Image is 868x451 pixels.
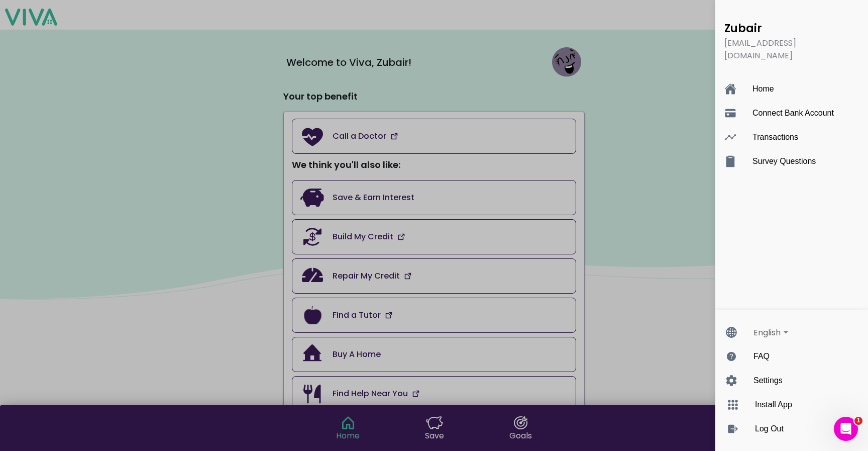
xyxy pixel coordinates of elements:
ion-label: Connect Bank Account [752,109,851,118]
ion-list-header: Zubair [719,20,864,37]
ion-label: Log Out [755,424,847,433]
ion-note: [EMAIL_ADDRESS][DOMAIN_NAME] [719,37,864,62]
ion-label: Survey Questions [752,157,851,166]
ion-label: Transactions [752,133,851,142]
iframe: Intercom live chat [834,417,858,441]
span: 1 [854,417,862,425]
ion-label: Install App [755,400,847,409]
a: Settings [720,369,868,393]
a: FAQ [720,344,868,369]
ion-label: Home [752,84,851,94]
